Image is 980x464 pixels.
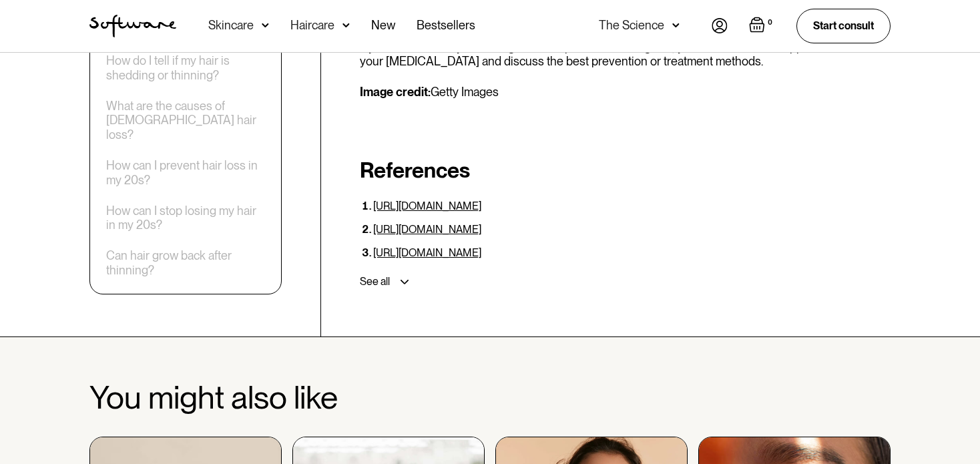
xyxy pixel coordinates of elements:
[360,85,431,99] strong: Image credit:
[672,19,680,32] img: arrow down
[106,53,265,82] a: How do I tell if my hair is shedding or thinning?
[290,19,334,32] div: Haircare
[360,40,891,69] p: If you have a history of androgenetic alopecia or thinning hair, you should make an appointment w...
[262,19,269,32] img: arrow down
[360,85,891,99] p: Getty Images
[796,9,891,43] a: Start consult
[89,15,176,37] a: home
[749,17,775,35] a: Open empty cart
[342,19,350,32] img: arrow down
[89,15,176,37] img: Software Logo
[373,200,481,212] a: [URL][DOMAIN_NAME]
[599,19,664,32] div: The Science
[373,223,481,236] a: [URL][DOMAIN_NAME]
[373,246,481,259] a: [URL][DOMAIN_NAME]
[89,380,891,415] h2: You might also like
[208,19,254,32] div: Skincare
[360,158,891,183] h2: References
[106,98,265,142] a: What are the causes of [DEMOGRAPHIC_DATA] hair loss?
[106,158,265,187] a: How can I prevent hair loss in my 20s?
[765,17,775,29] div: 0
[106,248,265,277] a: Can hair grow back after thinning?
[106,203,265,232] a: How can I stop losing my hair in my 20s?
[360,275,390,288] div: See all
